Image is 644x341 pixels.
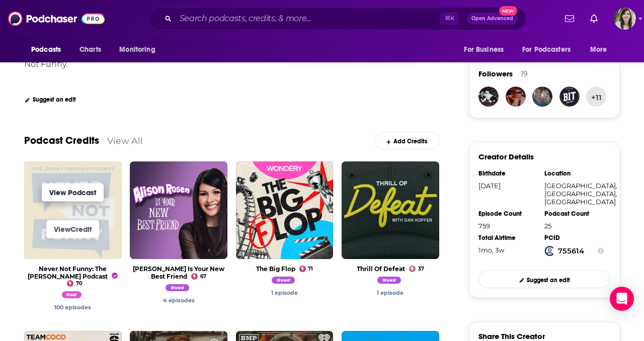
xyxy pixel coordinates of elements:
input: Search podcasts, credits, & more... [176,11,440,27]
a: Podcast Credits [24,134,99,147]
div: Open Intercom Messenger [610,287,634,311]
h3: Creator Details [478,152,534,161]
a: Add Credits [374,132,439,149]
span: Podcasts [31,43,61,57]
img: rashaski [478,87,499,107]
strong: 755614 [558,246,584,255]
span: Open Advanced [471,16,513,21]
img: User Profile [614,8,636,30]
a: View All [107,135,143,146]
a: 70 [67,280,83,287]
img: AlbertNieves164 [532,87,552,107]
a: The Big Flop [256,265,295,273]
a: ViewCredit [46,220,99,238]
span: Logged in as devinandrade [614,8,636,30]
div: 25 [544,222,604,230]
a: Jimmy Pardo [163,297,195,304]
a: Jimmy Pardo [377,278,404,285]
img: Podchaser - Follow, Share and Rate Podcasts [8,9,105,28]
div: 759 [478,222,538,230]
div: Total Airtime [478,234,538,242]
button: open menu [516,40,585,59]
div: Episode Count [478,210,538,218]
a: Jimmy Pardo [272,278,298,285]
span: Host [62,291,82,298]
a: Jimmy Pardo [377,289,404,296]
span: Monitoring [119,43,155,57]
span: Followers [478,69,513,78]
div: [GEOGRAPHIC_DATA], [GEOGRAPHIC_DATA], [GEOGRAPHIC_DATA] [544,182,604,206]
span: Guest [166,284,189,291]
div: Birthdate [478,169,538,178]
button: open menu [583,40,620,59]
a: 67 [191,273,206,280]
a: Show notifications dropdown [561,10,578,27]
div: PCID [544,234,604,242]
h3: Share This Creator [478,331,545,341]
span: New [499,6,517,16]
button: open menu [112,40,168,59]
button: Open AdvancedNew [467,13,518,25]
span: Never Not Funny: The [PERSON_NAME] Podcast [28,265,118,280]
span: ⌘ K [440,12,459,25]
div: Podcast Count [544,210,604,218]
a: Thrill Of Defeat [357,265,405,273]
a: 71 [299,266,313,272]
a: Never Not Funny: The Jimmy Pardo Podcast [28,265,118,280]
span: 1358 hours, 55 minutes, 56 seconds [478,246,504,254]
button: open menu [457,40,516,59]
a: View Podcast [42,183,104,201]
div: Search podcasts, credits, & more... [148,7,526,30]
span: 70 [76,282,83,286]
span: For Business [464,43,504,57]
div: [DATE] [478,182,538,190]
a: Jimmy Pardo [166,286,192,293]
img: ProfRockstar [506,87,526,107]
a: Show notifications dropdown [586,10,602,27]
a: Charts [73,40,107,59]
span: 37 [418,267,424,271]
span: 67 [200,275,206,279]
a: Jimmy Pardo [54,304,91,311]
span: More [590,43,607,57]
img: Podchaser Creator ID logo [544,246,554,256]
a: Jimmy Pardo [271,289,298,296]
a: Jimmy Pardo [62,293,85,300]
span: Guest [377,277,401,284]
div: Location [544,169,604,178]
a: Suggest an edit [478,270,610,288]
span: 71 [308,267,313,271]
span: For Podcasters [522,43,571,57]
button: Show profile menu [614,8,636,30]
a: Suggest an edit [24,96,76,103]
span: Charts [79,43,101,57]
span: Guest [272,277,295,284]
a: Alison Rosen Is Your New Best Friend [133,265,224,280]
button: +11 [586,87,606,107]
img: bitimprov [559,87,580,107]
button: Show Info [598,246,604,256]
div: 19 [521,69,528,78]
a: 37 [409,266,424,272]
button: open menu [24,40,74,59]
